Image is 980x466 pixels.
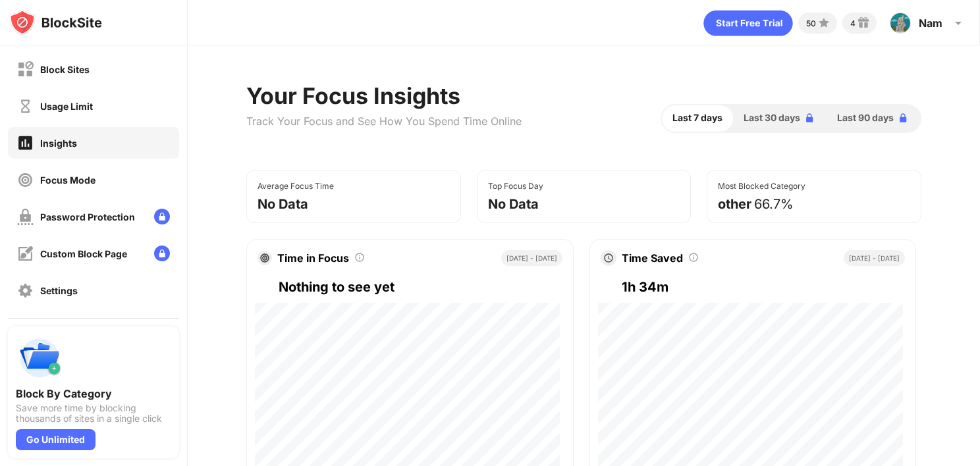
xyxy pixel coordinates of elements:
img: points-small.svg [816,15,832,31]
div: Block Sites [40,64,90,75]
img: block-off.svg [17,61,34,78]
img: lock-menu.svg [154,209,170,224]
img: lock-menu.svg [154,246,170,261]
div: Usage Limit [40,101,93,112]
img: logo-blocksite.svg [9,9,102,36]
img: focus-off.svg [17,172,34,188]
div: Focus Mode [40,174,95,186]
div: 66.7% [754,196,794,212]
div: animation [703,10,793,36]
img: customize-block-page-off.svg [17,246,34,262]
div: [DATE] - [DATE] [844,250,905,266]
div: 1h 34m [622,276,905,298]
div: Nothing to see yet [279,276,562,298]
img: lock-blue.svg [803,111,816,124]
div: Track Your Focus and See How You Spend Time Online [246,115,522,128]
img: time-usage-off.svg [17,98,34,115]
div: Most Blocked Category [718,181,805,191]
div: other [718,196,751,212]
div: Go Unlimited [16,429,95,450]
div: Average Focus Time [258,181,334,191]
img: tooltip.svg [354,252,365,263]
div: Time in Focus [277,251,349,265]
div: Settings [40,285,78,296]
img: settings-off.svg [17,282,34,299]
div: Custom Block Page [40,248,127,259]
div: No Data [488,196,539,212]
img: clock.svg [603,253,614,263]
div: Nam [919,16,942,30]
img: password-protection-off.svg [17,209,34,225]
div: Your Focus Insights [246,82,522,109]
img: ACg8ocI2c5HaU7x1csyJLWI5LYFRh2jyptL9hla2-X6qFmVcytfXet7h=s96-c [890,13,911,34]
img: push-categories.svg [16,334,63,382]
img: lock-blue.svg [896,111,910,124]
span: Last 30 days [744,111,800,125]
div: Insights [40,138,77,149]
div: 50 [806,18,816,28]
div: No Data [258,196,308,212]
div: Block By Category [16,387,171,400]
span: Last 90 days [837,111,894,125]
div: Save more time by blocking thousands of sites in a single click [16,403,171,424]
div: Time Saved [622,251,683,265]
img: insights-on.svg [17,134,34,151]
div: Password Protection [40,211,135,222]
span: Last 7 days [672,111,722,125]
div: 4 [850,18,856,28]
img: target.svg [260,253,269,263]
div: [DATE] - [DATE] [501,250,562,266]
div: Top Focus Day [488,181,543,191]
img: tooltip.svg [688,252,699,263]
img: reward-small.svg [856,15,871,31]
